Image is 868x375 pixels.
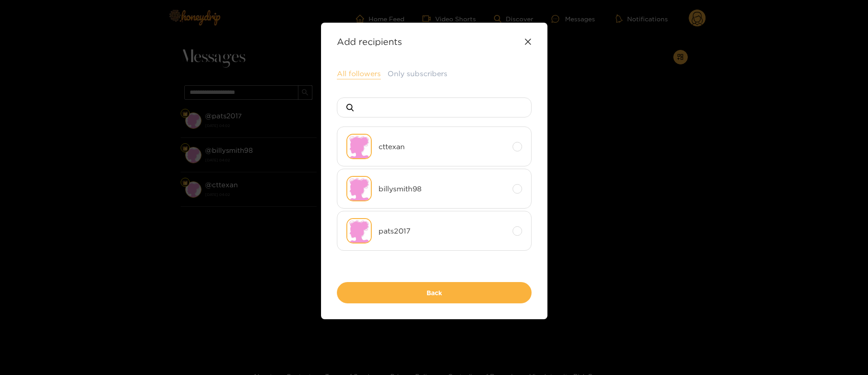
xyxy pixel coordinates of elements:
[346,218,372,244] img: no-avatar.png
[337,282,532,303] button: Back
[379,141,506,152] span: cttexan
[388,68,447,79] button: Only subscribers
[346,176,372,201] img: no-avatar.png
[346,134,372,159] img: no-avatar.png
[337,36,402,47] strong: Add recipients
[379,184,506,194] span: billysmith98
[379,226,506,236] span: pats2017
[337,68,381,79] button: All followers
